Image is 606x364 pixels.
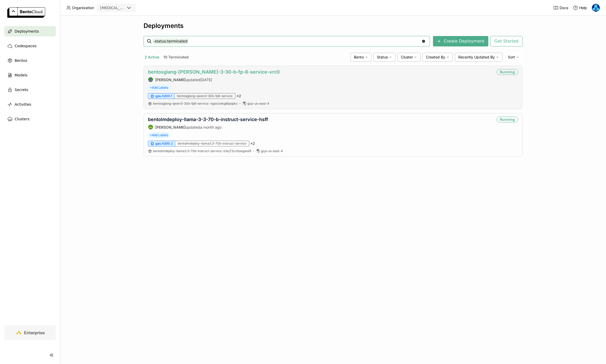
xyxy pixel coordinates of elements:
[247,102,269,106] span: gcp-us-east-4
[426,55,445,59] span: Created By
[155,141,173,146] span: gpu.h200.2
[433,36,488,46] button: Create Deployment
[455,53,502,62] div: Recently Updated By
[155,77,186,82] strong: [PERSON_NAME]
[401,55,413,59] span: Cluster
[209,102,210,105] span: :
[155,125,186,129] strong: [PERSON_NAME]
[4,99,56,110] a: Activities
[236,94,241,98] span: × 2
[354,55,364,59] span: Bento
[377,55,388,59] span: Status
[148,69,280,75] a: bentosglang-[PERSON_NAME]-3-30-b-fp-8-service-vrc0
[497,69,518,75] div: Running
[592,4,600,12] img: Yi Guo
[24,330,45,335] span: Enterprise
[15,101,31,108] span: Activities
[148,117,268,122] a: bentolmdeploy-llama-3-3-70-b-instruct-service-hsff
[15,43,37,49] span: Codespaces
[155,94,172,98] span: gpu.h200.1
[148,77,280,82] div: updated
[148,132,170,138] span: +Add Labels
[458,55,495,59] span: Recently Updated By
[423,53,453,62] div: Created By
[15,72,27,78] span: Models
[174,93,235,99] div: bentosglang-qwen3-30b-fp8-service
[579,5,587,10] span: Help
[508,55,515,59] span: Sort
[350,53,371,62] div: Bento
[4,41,56,51] a: Codespaces
[4,70,56,80] a: Models
[421,39,426,43] svg: Clear value
[153,37,421,45] input: Search
[148,77,153,82] img: Shenyang Zhao
[373,53,395,62] div: Status
[573,5,587,10] div: Help
[497,117,518,122] div: Running
[560,5,568,10] span: Docs
[4,85,56,95] a: Secrets
[15,87,28,93] span: Secrets
[153,149,251,153] span: bentolmdeploy-llama3.3-70b-instruct-service e3xj72cx5oegwsi9
[153,102,237,106] a: bentosglang-qwen3-30b-fp8-service:ngocixekg6lpopko
[553,5,568,10] a: Docs
[200,125,222,129] span: a month ago
[7,7,45,18] img: logo
[144,54,160,61] button: 2 Active
[4,55,56,66] a: Bentos
[144,22,522,30] div: Deployments
[15,57,27,64] span: Bentos
[200,77,212,82] span: [DATE]
[148,125,153,129] img: Steve Guo
[153,102,237,105] span: bentosglang-qwen3-30b-fp8-service ngocixekg6lpopko
[490,36,522,46] button: Get Started
[15,28,39,34] span: Deployments
[4,26,56,37] a: Deployments
[100,5,125,10] div: [MEDICAL_DATA]
[4,114,56,124] a: Clusters
[222,149,223,153] span: :
[162,54,190,61] button: 10 Terminated
[148,85,170,91] span: +Add Labels
[125,5,126,11] input: Selected revia.
[148,124,268,130] div: updated
[4,325,56,340] a: Enterprise
[397,53,420,62] div: Cluster
[250,141,255,146] span: × 2
[153,149,251,153] a: bentolmdeploy-llama3.3-70b-instruct-service:e3xj72cx5oegwsi9
[15,116,29,122] span: Clusters
[261,149,283,153] span: gcp-us-east-4
[504,53,522,62] div: Sort
[72,5,94,10] span: Organization
[175,141,249,146] div: bentolmdeploy-llama3.3-70b-instruct-service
